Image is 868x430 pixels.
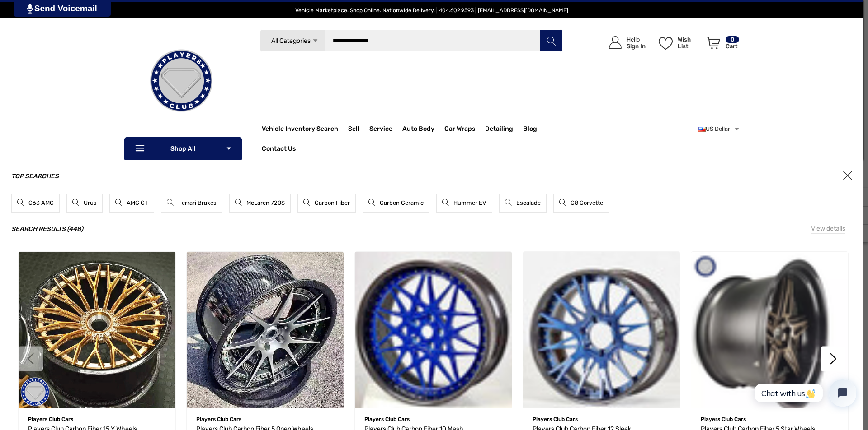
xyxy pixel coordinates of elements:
a: Ferrari Brakes [161,194,222,213]
a: Service [369,120,402,138]
h3: Top Searches [11,171,852,182]
a: AMG GT [109,194,154,213]
a: McLaren 720S [229,194,291,213]
span: × [843,171,852,180]
a: G63 AMG [11,194,60,213]
svg: Wish List [659,37,673,50]
p: Players Club Cars [533,413,670,425]
svg: Icon Line [134,143,148,154]
p: Wish List [678,36,702,50]
p: Hello [627,36,646,43]
svg: Icon Arrow Down [226,145,232,152]
a: Hummer EV [436,194,492,213]
a: Wish List Wish List [655,27,703,58]
a: C8 Corvette [553,194,609,213]
span: Vehicle Marketplace. Shop Online. Nationwide Delivery. | 404.602.9593 | [EMAIL_ADDRESS][DOMAIN_NAME] [295,7,568,14]
p: Players Club Cars [364,413,502,425]
p: Players Club Cars [196,413,334,425]
img: Players Club 15 Y Carbon Fiber Wheels [19,252,175,408]
button: Search [540,29,562,52]
span: Sell [348,125,359,135]
a: Vehicle Inventory Search [262,125,338,135]
img: Players Club 10 Mesh Carbon Fiber Wheels [355,252,512,408]
a: View details [811,224,845,234]
p: Shop All [124,137,242,160]
p: 0 [726,36,739,43]
img: Players Club 5 Open Carbon Fiber Wheels [187,252,344,408]
a: All Categories Icon Arrow Down Icon Arrow Up [260,29,325,52]
a: Escalade [499,194,547,213]
img: PjwhLS0gR2VuZXJhdG9yOiBHcmF2aXQuaW8gLS0+PHN2ZyB4bWxucz0iaHR0cDovL3d3dy53My5vcmcvMjAwMC9zdmciIHhtb... [27,4,33,14]
p: Players Club Cars [28,413,166,425]
button: Previous [18,346,43,371]
a: Contact Us [262,145,296,155]
svg: Icon Arrow Down [312,37,319,44]
svg: Review Your Cart [707,37,720,49]
svg: Icon User Account [609,36,622,49]
p: Players Club Cars [701,413,839,425]
a: Detailing [485,120,523,138]
span: Car Wraps [444,125,475,135]
span: All Categories [271,37,310,45]
img: Players Club 12 Sleek Carbon Fiber Wheels [523,252,680,408]
span: Detailing [485,125,513,135]
p: Cart [726,43,739,50]
img: Players Club | Cars For Sale [136,36,226,126]
p: Sign In [627,43,646,50]
a: Car Wraps [444,120,485,138]
span: Auto Body [402,125,434,135]
a: Auto Body [402,120,444,138]
a: Sign in [599,27,650,58]
a: USD [698,120,740,138]
button: Next [821,346,845,371]
a: Blog [523,125,537,135]
a: Cart with 0 items [703,27,740,62]
a: Carbon Ceramic [363,194,429,213]
iframe: Tidio Chat [745,372,864,414]
a: Urus [66,194,103,213]
a: Carbon Fiber [297,194,356,213]
a: Sell [348,120,369,138]
h3: Search Results (448) [11,224,852,235]
img: Players Club 5 Star Carbon Fiber Wheels [691,252,848,408]
span: Service [369,125,392,135]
